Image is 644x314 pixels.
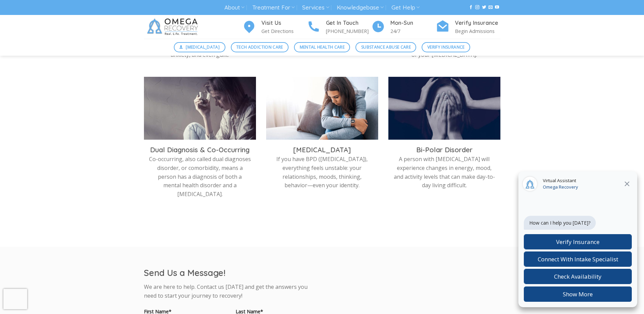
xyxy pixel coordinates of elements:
span: [MEDICAL_DATA] [186,44,220,50]
a: Services [302,1,329,14]
h3: Bi-Polar Disorder [393,145,495,154]
h3: Dual Diagnosis & Co-Occurring [149,145,251,154]
a: Get In Touch [PHONE_NUMBER] [307,19,371,35]
img: Omega Recovery [144,15,203,39]
h4: Visit Us [261,19,307,28]
h4: Mon-Sun [390,19,436,28]
p: Co-occurring, also called dual diagnoses disorder, or comorbidity, means a person has a diagnosis... [149,155,251,198]
a: Follow on Twitter [482,5,486,10]
a: Get Help [391,1,420,14]
a: Mental Health Care [294,42,350,52]
h4: Get In Touch [326,19,371,28]
h4: Verify Insurance [455,19,500,28]
p: Get Directions [261,27,307,35]
a: Visit Us Get Directions [242,19,307,35]
span: Tech Addiction Care [236,44,283,50]
a: Knowledgebase [337,1,384,14]
a: Substance Abuse Care [355,42,416,52]
p: 24/7 [390,27,436,35]
p: [PHONE_NUMBER] [326,27,371,35]
a: About [224,1,244,14]
a: [MEDICAL_DATA] [174,42,225,52]
span: Mental Health Care [300,44,345,50]
a: Verify Insurance Begin Admissions [436,19,500,35]
p: If you have BPD ([MEDICAL_DATA]), everything feels unstable: your relationships, moods, thinking,... [271,155,373,190]
a: Follow on YouTube [495,5,499,10]
a: Follow on Instagram [475,5,479,10]
a: Follow on Facebook [469,5,473,10]
span: Verify Insurance [427,44,465,50]
p: We are here to help. Contact us [DATE] and get the answers you need to start your journey to reco... [144,283,317,300]
h3: [MEDICAL_DATA] [271,145,373,154]
p: Begin Admissions [455,27,500,35]
span: Substance Abuse Care [361,44,411,50]
a: Treatment For [252,1,295,14]
h2: Send Us a Message! [144,267,317,278]
p: A person with [MEDICAL_DATA] will experience changes in energy, mood, and activity levels that ca... [393,155,495,190]
a: Send us an email [489,5,493,10]
a: Tech Addiction Care [231,42,289,52]
a: Verify Insurance [422,42,470,52]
